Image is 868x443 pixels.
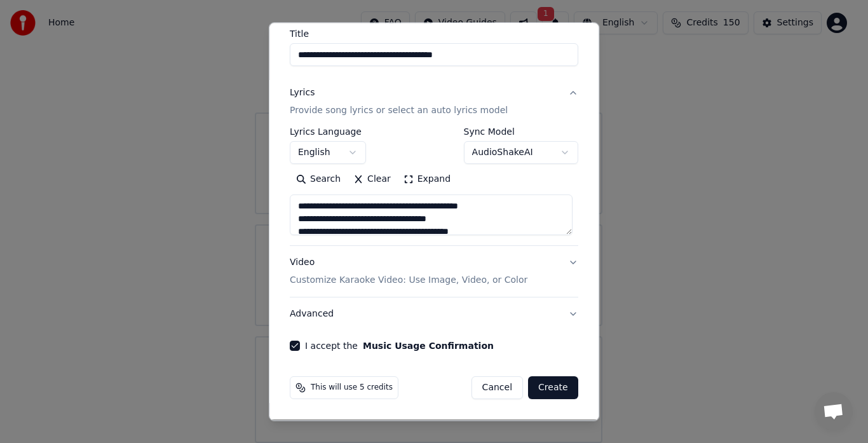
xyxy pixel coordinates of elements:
[290,105,508,118] p: Provide song lyrics or select an auto lyrics model
[290,170,347,190] button: Search
[305,342,494,351] label: I accept the
[290,275,527,287] p: Customize Karaoke Video: Use Image, Video, or Color
[290,257,527,287] div: Video
[290,87,315,100] div: Lyrics
[363,342,494,351] button: I accept the
[347,170,397,190] button: Clear
[290,30,578,39] label: Title
[528,377,578,400] button: Create
[471,377,523,400] button: Cancel
[397,170,457,190] button: Expand
[464,128,578,137] label: Sync Model
[290,77,578,128] button: LyricsProvide song lyrics or select an auto lyrics model
[290,247,578,297] button: VideoCustomize Karaoke Video: Use Image, Video, or Color
[290,128,578,246] div: LyricsProvide song lyrics or select an auto lyrics model
[290,128,366,137] label: Lyrics Language
[290,298,578,331] button: Advanced
[311,383,393,393] span: This will use 5 credits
